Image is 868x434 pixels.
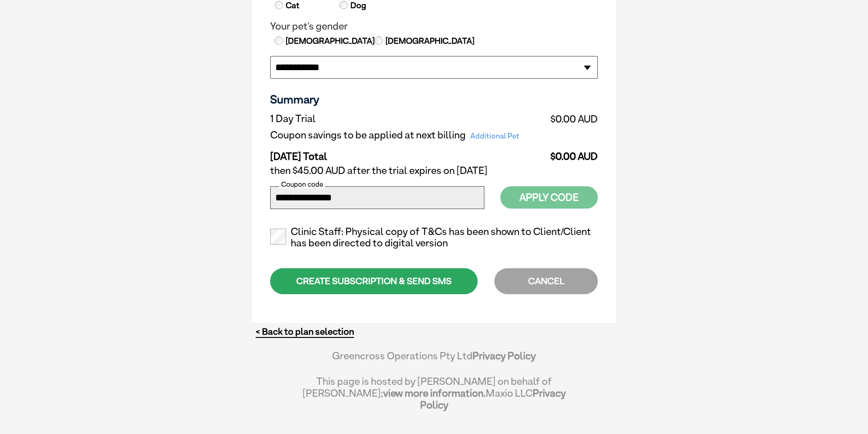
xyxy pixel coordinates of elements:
[500,186,598,209] button: Apply Code
[420,387,566,411] a: Privacy Policy
[270,143,544,163] td: [DATE] Total
[383,387,486,399] a: view more information.
[256,326,354,337] a: < Back to plan selection
[494,268,598,294] div: CANCEL
[302,371,566,411] div: This page is hosted by [PERSON_NAME] on behalf of [PERSON_NAME]; Maxio LLC
[270,163,598,179] td: then $45.00 AUD after the trial expires on [DATE]
[279,180,325,189] label: Coupon code
[544,111,598,127] td: $0.00 AUD
[270,20,598,32] legend: Your pet's gender
[270,268,478,294] div: CREATE SUBSCRIPTION & SEND SMS
[544,143,598,163] td: $0.00 AUD
[270,127,544,143] td: Coupon savings to be applied at next billing
[302,350,566,371] div: Greencross Operations Pty Ltd
[270,92,598,106] h3: Summary
[473,350,536,362] a: Privacy Policy
[466,130,524,143] span: Additional Pet
[270,226,598,250] label: Clinic Staff: Physical copy of T&Cs has been shown to Client/Client has been directed to digital ...
[270,111,544,127] td: 1 Day Trial
[270,229,286,245] input: Clinic Staff: Physical copy of T&Cs has been shown to Client/Client has been directed to digital ...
